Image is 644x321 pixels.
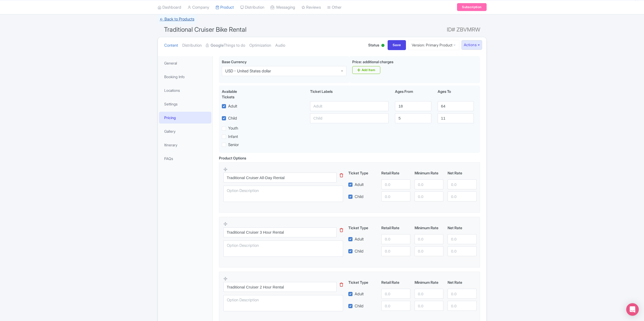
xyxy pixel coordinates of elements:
input: Option Name [223,227,337,237]
input: 0.0 [381,289,410,299]
input: Option Name [223,173,337,183]
input: 0.0 [381,234,410,244]
div: Retail Rate [379,225,412,231]
label: Price: additional charges [352,59,393,65]
a: Version: Primary Product [408,40,459,50]
input: 0.0 [448,234,476,244]
a: Audio [275,37,285,54]
input: 0.0 [415,289,443,299]
input: Child [310,113,389,123]
div: Minimum Rate [412,225,445,231]
input: Option Name [223,282,337,292]
input: 0.0 [415,191,443,201]
input: 0.0 [448,246,476,256]
button: Actions [461,40,482,50]
div: Ticket Labels [307,89,392,100]
a: ← Back to Products [158,14,196,24]
input: 0.0 [448,289,476,299]
input: Save [388,40,406,50]
div: Ticket Type [346,225,379,231]
input: 0.0 [381,246,410,256]
div: Retail Rate [379,170,412,176]
input: 0.0 [381,301,410,311]
div: Ticket Type [346,280,379,285]
span: Base Currency [222,60,247,64]
a: Optimization [249,37,271,54]
label: Child [355,303,364,309]
label: Child [355,194,364,200]
div: Product Options [219,155,246,161]
a: Content [164,37,178,54]
a: GoogleThings to do [206,37,245,54]
a: Locations [159,84,211,96]
a: Pricing [159,112,211,124]
a: Settings [159,98,211,110]
div: Open Intercom Messenger [626,303,639,316]
a: FAQs [159,153,211,164]
a: Distribution [182,37,202,54]
span: Traditional Cruiser Bike Rental [164,26,246,33]
label: Child [355,248,364,254]
input: 0.0 [415,234,443,244]
a: General [159,57,211,69]
input: Adult [310,101,389,111]
div: Active [380,42,386,50]
div: Minimum Rate [412,280,445,285]
div: Retail Rate [379,280,412,285]
div: Minimum Rate [412,170,445,176]
input: 0.0 [415,301,443,311]
a: Itinerary [159,139,211,151]
label: Adult [355,236,364,242]
div: Ticket Type [346,170,379,176]
div: Available Tickets [222,89,250,100]
div: Net Rate [445,280,478,285]
input: 0.0 [415,246,443,256]
input: 0.0 [448,191,476,201]
label: Adult [228,103,237,109]
span: Status [368,42,379,48]
input: 0.0 [381,191,410,201]
label: Adult [355,291,364,297]
input: 0.0 [448,179,476,189]
span: ID# ZBVMRW [447,24,480,35]
label: Infant [228,134,238,140]
div: USD - United States dollar [225,69,271,73]
label: Senior [228,142,239,148]
div: Net Rate [445,225,478,231]
label: Youth [228,125,238,131]
a: Add Item [352,66,380,74]
label: Adult [355,182,364,188]
input: 0.0 [448,301,476,311]
input: 0.0 [381,179,410,189]
div: Ages To [434,89,477,100]
div: Net Rate [445,170,478,176]
div: Ages From [392,89,434,100]
a: Gallery [159,125,211,137]
input: 0.0 [415,179,443,189]
a: Subscription [457,3,486,11]
a: Booking Info [159,71,211,83]
label: Child [228,115,237,121]
strong: Google [211,42,224,49]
